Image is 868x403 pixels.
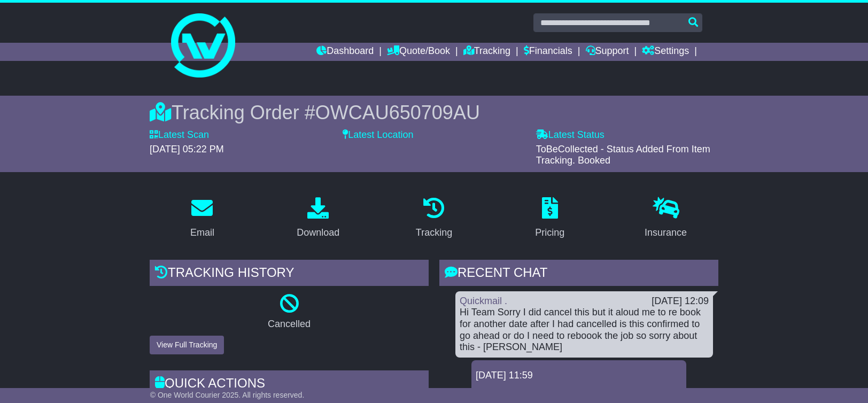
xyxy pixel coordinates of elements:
a: Financials [524,43,572,61]
span: ToBeCollected - Status Added From Item Tracking. Booked [536,144,710,166]
div: Tracking [416,226,452,240]
label: Latest Status [536,129,604,141]
a: Pricing [528,193,571,244]
a: Insurance [638,193,694,244]
a: Settings [642,43,689,61]
a: Support [586,43,629,61]
div: Hi Team Sorry I did cancel this but it aloud me to re book for another date after I had cancelled... [460,307,709,353]
label: Latest Location [343,129,413,141]
div: RECENT CHAT [439,260,718,289]
div: [DATE] 12:09 [652,296,709,307]
div: Quick Actions [150,370,429,399]
a: Dashboard [316,43,374,61]
a: Quote/Book [387,43,450,61]
div: Email [190,226,214,240]
div: Insurance [645,226,687,240]
div: Tracking Order # [150,101,718,124]
span: [DATE] 05:22 PM [150,144,224,154]
button: View Full Tracking [150,336,224,354]
a: Tracking [409,193,459,244]
a: Tracking [463,43,510,61]
a: Quickmail . [460,296,507,306]
a: Email [183,193,221,244]
p: Cancelled [150,319,429,330]
div: [DATE] 11:59 [476,370,682,382]
span: OWCAU650709AU [315,102,480,123]
div: Pricing [535,226,564,240]
div: Tracking history [150,260,429,289]
div: Download [297,226,339,240]
span: © One World Courier 2025. All rights reserved. [150,391,305,399]
label: Latest Scan [150,129,209,141]
a: Download [290,193,346,244]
